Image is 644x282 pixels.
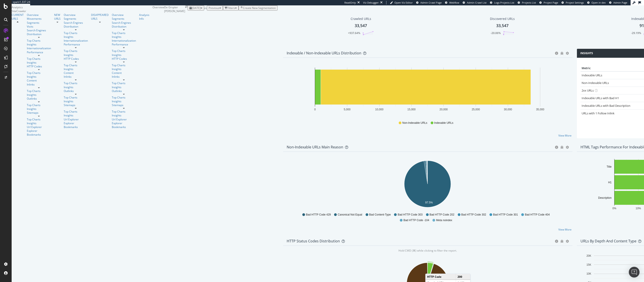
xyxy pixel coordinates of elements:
a: Outlinks [64,89,88,93]
a: Explorer Bookmarks [112,121,136,129]
a: Top Charts [64,49,88,53]
a: Insights [64,85,88,89]
div: Filters [227,6,235,10]
div: Insights [112,113,136,117]
h4: Insights [580,51,593,56]
a: Outlinks [27,97,51,100]
div: Explorer Bookmarks [64,121,88,129]
span: Create New Segmentation [243,6,276,10]
a: Content [64,71,88,75]
span: Admin Crawl Page [420,1,442,4]
span: Webflow [449,1,459,4]
a: Top Charts [27,103,51,107]
a: Top Charts [64,63,88,67]
text: 30,000 [504,108,512,111]
a: Insights [112,85,136,89]
button: Previous [207,5,223,11]
div: Crawled URLs [351,17,371,21]
div: A chart. [287,159,568,211]
a: Open in dev [587,1,606,4]
a: Insights [27,61,51,64]
a: Insights [27,75,51,79]
div: 33,547 [496,23,508,29]
span: Admin Page [613,1,627,4]
div: Insights [27,43,51,46]
span: Bad HTTP Code 301 [493,213,518,217]
td: HTTP Code [426,274,456,280]
text: 0% [612,207,616,210]
a: Top Charts [112,49,136,53]
a: Performance [112,43,136,46]
a: DISAPPEARED URLS [91,13,109,21]
span: Previous [209,6,219,10]
a: Segments [64,17,76,21]
a: Performance [64,43,88,46]
a: Top Charts [112,31,136,35]
td: 200 [456,274,470,280]
a: Admin Page [609,1,627,4]
span: Non-Indexable URLs [402,121,427,125]
div: Open Intercom Messenger [629,267,640,278]
div: Insights [27,107,51,111]
a: Inlinks [112,75,136,79]
a: Insights [112,53,136,57]
a: Internationalization [112,39,136,43]
div: Viz Debugger: [363,1,379,4]
a: Insights [64,67,88,71]
div: Overview [153,5,164,9]
a: HTTP Codes [112,57,136,61]
div: Distribution [27,32,51,36]
div: HTTP Codes [64,57,88,61]
div: Outlinks [112,89,136,93]
button: Create New Segmentation [239,5,278,11]
div: Overview [27,13,51,17]
svg: A chart. [287,65,568,117]
a: Non-Indexable URLs [582,81,609,85]
a: Insights [112,67,136,71]
a: Url Explorer [64,117,88,121]
text: Description [598,196,611,199]
div: Top Charts [112,110,136,113]
div: arrow-right-arrow-left [185,5,188,8]
div: Top Charts [112,63,136,67]
div: Top Charts [27,117,51,121]
a: Movements [27,17,51,21]
div: Indexable / Non-Indexable URLs Distribution [287,51,361,55]
a: Distribution [64,25,88,28]
a: Sitemaps [64,103,88,107]
a: Overview [64,13,88,17]
span: Admin Crawl List [467,1,487,4]
a: Project Page [539,1,558,4]
div: Sitemaps [27,111,51,115]
a: Url Explorer [112,117,136,121]
a: Top Charts [64,81,88,85]
a: HTTP Codes [27,64,51,68]
div: Insights [64,53,88,57]
div: Explorer Bookmarks [27,129,51,137]
a: View More [558,134,572,137]
div: 33,547 [355,23,367,29]
text: H1 [608,181,612,184]
div: Inlinks [64,75,88,79]
div: Non-Indexable URLs Main Reason [287,145,343,149]
a: View More [558,228,572,231]
div: Search Engines [112,21,131,25]
a: Insights [64,35,88,39]
div: Performance [27,50,51,54]
div: Top Charts [27,39,51,43]
div: circle-info [555,52,558,55]
a: Content [112,71,136,75]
